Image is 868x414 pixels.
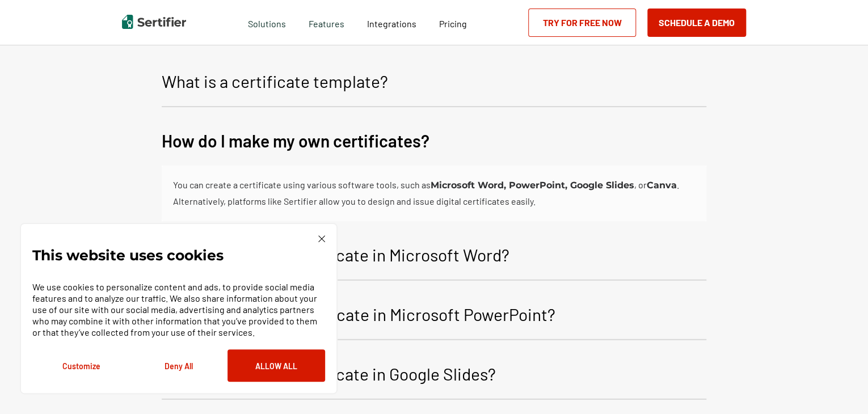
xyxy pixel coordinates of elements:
p: How do I design a certificate in Microsoft PowerPoint? [162,301,555,328]
b: Microsoft Word, PowerPoint, Google Slides [431,180,634,191]
button: Schedule a Demo [647,9,746,37]
img: Sertifier | Digital Credentialing Platform [122,15,186,29]
a: Try for Free Now [528,9,636,37]
p: This website uses cookies [32,250,224,261]
p: What is a certificate template? [162,67,388,95]
button: Deny All [130,349,227,382]
span: Integrations [367,18,416,29]
img: Cookie Popup Close [318,235,325,242]
p: How do I make my own certificates? [162,127,429,154]
p: We use cookies to personalize content and ads, to provide social media features and to analyze ou... [32,281,325,338]
button: How do I design a certificate in Microsoft PowerPoint? [162,292,706,340]
button: How do I create a certificate in Google Slides? [162,352,706,400]
a: Pricing [439,15,467,29]
a: Integrations [367,15,416,29]
b: Canva [647,180,677,191]
button: What is a certificate template? [162,59,706,107]
span: Features [309,15,344,29]
div: You can create a certificate using various software tools, such as , or . Alternatively, platform... [173,177,695,210]
button: Customize [32,349,130,382]
button: How do I create a certificate in Microsoft Word? [162,233,706,281]
button: Allow All [227,349,325,382]
span: Pricing [439,18,467,29]
iframe: Chat Widget [811,360,868,414]
span: Solutions [248,15,286,29]
div: How do I make my own certificates? [162,166,706,221]
button: How do I make my own certificates? [162,119,706,166]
